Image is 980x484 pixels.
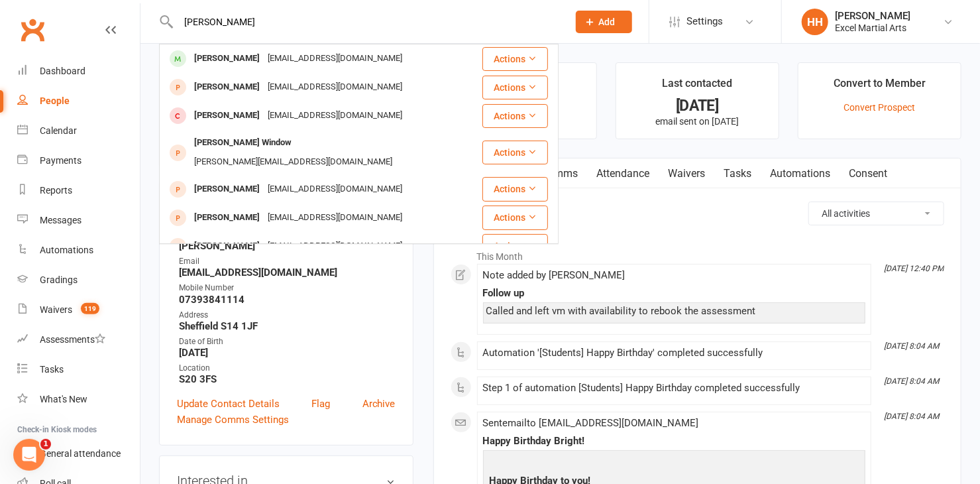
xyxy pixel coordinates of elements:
[311,396,330,412] a: Flag
[40,394,87,404] div: What's New
[686,7,723,36] span: Settings
[27,117,239,139] p: How can we help?
[482,234,548,258] button: Actions
[13,439,45,471] iframe: Intercom live chat
[264,106,406,125] div: [EMAIL_ADDRESS][DOMAIN_NAME]
[835,22,910,34] div: Excel Martial Arts
[19,289,246,328] div: Let your prospects or members book and pay for classes or events online.
[40,215,82,225] div: Messages
[17,295,140,325] a: Waivers 119
[40,364,64,375] div: Tasks
[40,245,93,255] div: Automations
[451,202,944,222] h3: Activity
[27,294,222,322] div: Let your prospects or members book and pay for classes or events online.
[835,10,910,22] div: [PERSON_NAME]
[264,78,406,97] div: [EMAIL_ADDRESS][DOMAIN_NAME]
[190,78,264,97] div: [PERSON_NAME]
[179,267,396,278] strong: [EMAIL_ADDRESS][DOMAIN_NAME]
[177,362,265,415] button: Help
[190,106,264,125] div: [PERSON_NAME]
[17,206,140,235] a: Messages
[483,383,865,394] div: Step 1 of automation [Students] Happy Birthday completed successfully
[17,355,140,385] a: Tasks
[588,158,659,189] a: Attendance
[482,141,548,164] button: Actions
[17,146,140,176] a: Payments
[190,208,264,227] div: [PERSON_NAME]
[483,288,865,299] div: Follow up
[174,13,559,31] input: Search...
[27,225,107,239] span: Search for help
[17,385,140,414] a: What's New
[179,362,396,375] div: Location
[179,373,396,385] strong: S20 3FS
[264,237,406,256] div: [EMAIL_ADDRESS][DOMAIN_NAME]
[482,47,548,71] button: Actions
[17,439,140,469] a: General attendance kiosk mode
[761,158,840,189] a: Automations
[40,439,51,450] span: 1
[110,395,156,404] span: Messages
[482,206,548,229] button: Actions
[177,412,289,428] a: Manage Comms Settings
[834,75,926,99] div: Convert to Member
[482,104,548,128] button: Actions
[884,341,939,351] i: [DATE] 8:04 AM
[52,21,78,48] div: Profile image for Jessica
[19,219,246,245] button: Search for help
[210,395,231,404] span: Help
[190,180,264,199] div: [PERSON_NAME]
[482,76,548,99] button: Actions
[190,152,396,172] div: [PERSON_NAME][EMAIL_ADDRESS][DOMAIN_NAME]
[19,251,246,289] div: How do I convert non-attending contacts to members or prospects?
[19,352,246,377] div: Using Class Kiosk Mode
[482,177,548,201] button: Actions
[40,185,72,196] div: Reports
[40,448,121,459] div: General attendance
[451,243,944,264] li: This Month
[81,303,99,314] span: 119
[17,176,140,206] a: Reports
[17,265,140,295] a: Gradings
[264,180,406,199] div: [EMAIL_ADDRESS][DOMAIN_NAME]
[16,13,49,46] a: Clubworx
[884,264,944,273] i: [DATE] 12:40 PM
[628,116,767,127] p: email sent on [DATE]
[27,333,222,347] div: Set up a new member waiver
[17,56,140,86] a: Dashboard
[486,306,862,317] div: Called and left vm with availability to rebook the assessment
[884,377,939,386] i: [DATE] 8:04 AM
[17,86,140,116] a: People
[884,412,939,421] i: [DATE] 8:04 AM
[40,66,85,76] div: Dashboard
[190,133,296,152] div: [PERSON_NAME] Window
[27,94,239,117] p: Hi [PERSON_NAME]
[40,334,105,345] div: Assessments
[483,347,865,359] div: Automation '[Students] Happy Birthday' completed successfully
[179,240,396,252] strong: [PERSON_NAME]
[483,436,865,447] div: Happy Birthday Bright!
[179,282,396,294] div: Mobile Number
[576,11,632,33] button: Add
[802,9,828,35] div: HH
[599,17,616,27] span: Add
[628,99,767,113] div: [DATE]
[190,49,264,68] div: [PERSON_NAME]
[177,396,280,412] a: Update Contact Details
[362,396,396,412] a: Archive
[27,357,222,371] div: Using Class Kiosk Mode
[13,156,252,206] div: Ask a questionAI Agent and team can help
[17,325,140,355] a: Assessments
[40,155,82,166] div: Payments
[27,167,222,181] div: Ask a question
[179,255,396,268] div: Email
[179,294,396,306] strong: 07393841114
[715,158,761,189] a: Tasks
[662,75,732,99] div: Last contacted
[29,395,59,404] span: Home
[40,95,70,106] div: People
[17,235,140,265] a: Automations
[27,181,222,195] div: AI Agent and team can help
[19,328,246,352] div: Set up a new member waiver
[40,125,77,136] div: Calendar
